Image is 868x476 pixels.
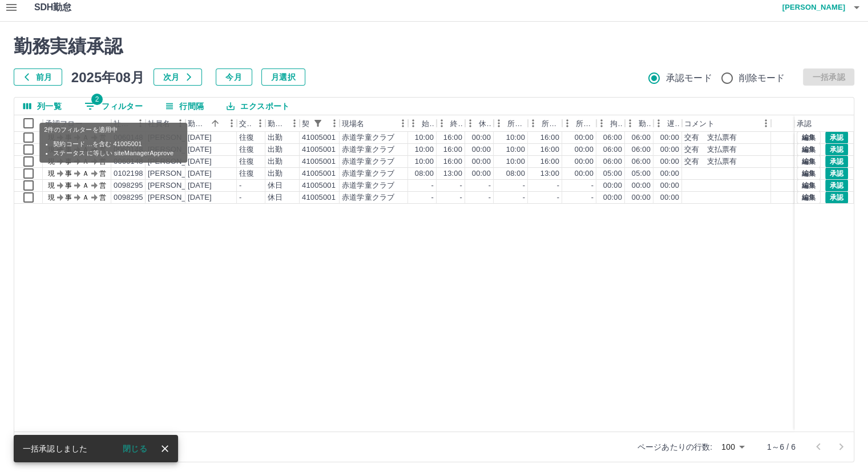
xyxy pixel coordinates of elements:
div: 41005001 [302,168,336,179]
div: 00:00 [472,156,491,167]
h2: 勤務実績承認 [14,35,854,57]
div: 一括承認しました [23,438,87,459]
div: 00:00 [660,168,679,179]
div: 16:00 [443,156,462,167]
li: ステータス に等しい siteManagerApprove [53,148,173,158]
div: - [239,192,241,203]
div: 41005001 [302,156,336,167]
div: - [557,192,559,203]
div: 休日 [268,192,282,203]
div: 08:00 [415,168,434,179]
div: 00:00 [575,132,594,143]
div: - [239,180,241,191]
div: コメント [682,115,771,132]
text: Ａ [82,170,89,178]
div: - [523,192,525,203]
div: 00:00 [660,192,679,203]
div: 16:00 [540,132,559,143]
div: 勤務区分 [268,115,286,132]
div: 交通費 [239,115,252,132]
div: [DATE] [188,156,212,167]
div: [PERSON_NAME] [148,168,210,179]
div: 出勤 [268,156,282,167]
div: 所定開始 [507,115,526,132]
text: 現 [48,181,55,189]
div: 100 [717,439,749,455]
div: 00:00 [575,156,594,167]
button: メニュー [757,115,774,132]
span: 承認モード [666,71,712,85]
button: 編集 [797,131,821,144]
div: [DATE] [188,180,212,191]
div: [PERSON_NAME] 日余里 [148,180,240,191]
button: メニュー [394,115,411,132]
div: 出勤 [268,132,282,143]
div: 休憩 [479,115,491,132]
div: 交有 支払票有 [684,156,737,167]
div: 交通費 [237,115,265,132]
div: - [460,192,462,203]
div: 赤道学童クラブ [342,168,394,179]
div: - [488,192,491,203]
div: 10:00 [506,156,525,167]
div: 往復 [239,132,254,143]
div: 承認 [797,115,812,132]
div: [DATE] [188,132,212,143]
li: 契約コード ...を含む 41005001 [53,139,173,149]
button: 今月 [216,68,252,86]
button: 編集 [797,179,821,192]
div: 現場名 [342,115,364,132]
div: 休日 [268,180,282,191]
div: コメント [684,115,714,132]
text: 事 [65,181,72,189]
button: 承認 [825,167,848,180]
button: エクスポート [217,98,298,115]
div: 往復 [239,168,254,179]
text: 事 [65,170,72,178]
div: 始業 [408,115,437,132]
div: 00:00 [632,192,651,203]
div: 所定開始 [494,115,528,132]
div: 交有 支払票有 [684,132,737,143]
div: [DATE] [188,192,212,203]
div: 赤道学童クラブ [342,132,394,143]
button: 閉じる [114,440,156,457]
div: 0098295 [114,180,143,191]
button: 編集 [797,191,821,204]
button: メニュー [326,115,343,132]
p: 1～6 / 6 [767,441,796,453]
div: 10:00 [506,132,525,143]
div: 所定休憩 [576,115,594,132]
div: 10:00 [415,144,434,155]
button: 承認 [825,179,848,192]
div: - [460,180,462,191]
div: 00:00 [660,144,679,155]
div: 勤務 [639,115,651,132]
h5: 2025年08月 [71,68,144,86]
button: close [156,440,173,457]
button: メニュー [252,115,269,132]
div: 00:00 [575,168,594,179]
div: - [557,180,559,191]
div: 00:00 [472,132,491,143]
button: 列選択 [14,98,71,115]
button: 次月 [154,68,202,86]
div: 06:00 [632,144,651,155]
button: 月選択 [261,68,305,86]
div: [DATE] [188,168,212,179]
text: 営 [99,181,106,189]
button: メニュー [223,115,240,132]
div: 00:00 [660,180,679,191]
div: - [591,180,594,191]
div: 赤道学童クラブ [342,144,394,155]
div: 0102198 [114,168,143,179]
div: 拘束 [596,115,625,132]
span: 削除モード [739,71,785,85]
div: 現場名 [340,115,408,132]
p: ページあたりの行数: [637,441,712,453]
button: 編集 [797,155,821,168]
button: 編集 [797,143,821,156]
div: 0098295 [114,192,143,203]
div: 05:00 [632,168,651,179]
div: 承認 [794,115,854,132]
